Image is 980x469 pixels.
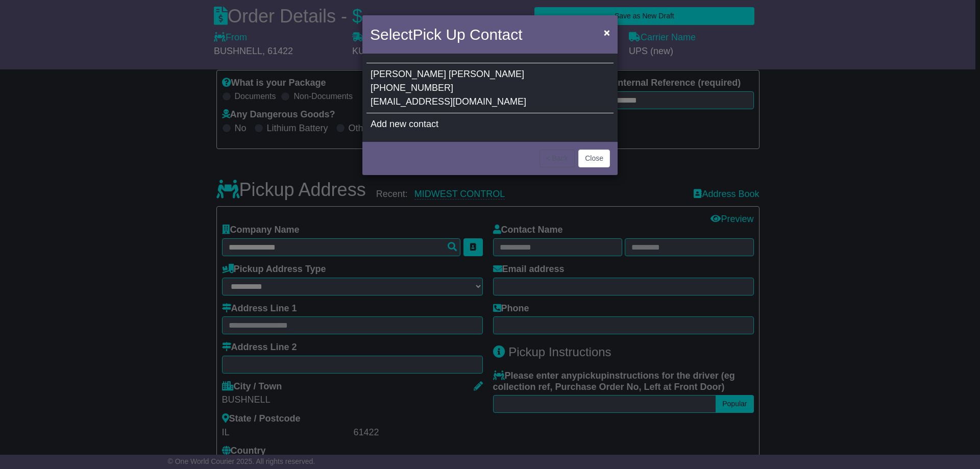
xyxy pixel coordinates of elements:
[599,22,615,43] button: Close
[412,26,465,43] span: Pick Up
[371,69,446,79] span: [PERSON_NAME]
[371,96,526,107] span: [EMAIL_ADDRESS][DOMAIN_NAME]
[371,83,453,93] span: [PHONE_NUMBER]
[578,150,610,167] button: Close
[370,23,522,46] h4: Select
[449,69,524,79] span: [PERSON_NAME]
[371,119,438,129] span: Add new contact
[604,27,610,38] span: ×
[470,26,522,43] span: Contact
[540,150,575,167] button: < Back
